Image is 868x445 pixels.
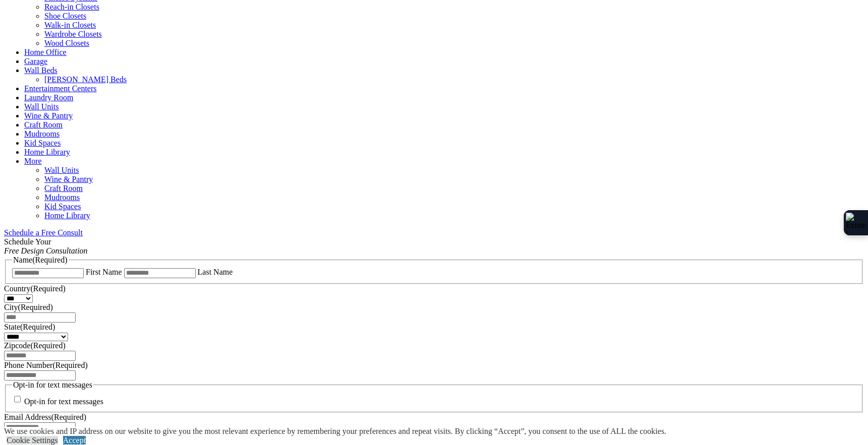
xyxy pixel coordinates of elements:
a: Wall Beds [24,66,57,75]
label: Zipcode [4,341,66,350]
a: [PERSON_NAME] Beds [44,75,127,84]
span: (Required) [30,284,65,293]
a: Laundry Room [24,93,73,102]
a: Entertainment Centers [24,84,97,93]
a: Wall Units [44,166,79,174]
a: Kid Spaces [44,202,81,211]
div: We use cookies and IP address on our website to give you the most relevant experience by remember... [4,427,666,436]
span: (Required) [18,303,53,311]
em: Free Design Consultation [4,246,88,255]
label: Opt-in for text messages [24,398,103,406]
label: First Name [86,268,122,276]
a: Wood Closets [44,39,89,47]
a: Cookie Settings [7,436,58,444]
span: Schedule Your [4,237,88,255]
span: (Required) [51,413,86,421]
legend: Opt-in for text messages [12,380,93,390]
a: Home Library [24,148,70,156]
a: Home Library [44,211,90,220]
a: Mudrooms [44,193,80,202]
a: Kid Spaces [24,139,61,147]
label: City [4,303,53,311]
a: Wall Units [24,102,59,111]
a: Wine & Pantry [24,111,73,120]
label: Phone Number [4,361,88,369]
a: Reach-in Closets [44,3,99,11]
label: State [4,323,55,331]
a: Wardrobe Closets [44,30,102,38]
a: More menu text will display only on big screen [24,157,42,165]
a: Mudrooms [24,130,60,138]
span: (Required) [20,323,55,331]
a: Accept [63,436,86,444]
a: Schedule a Free Consult (opens a dropdown menu) [4,228,83,237]
label: Email Address [4,413,86,421]
label: Last Name [198,268,233,276]
a: Wine & Pantry [44,175,93,183]
a: Craft Room [24,120,63,129]
a: Walk-in Closets [44,21,96,29]
span: (Required) [30,341,65,350]
a: Craft Room [44,184,83,193]
legend: Name [12,256,69,265]
label: Country [4,284,66,293]
a: Home Office [24,48,67,56]
a: Shoe Closets [44,12,86,20]
img: Extension Icon [846,213,866,233]
a: Garage [24,57,47,66]
span: (Required) [32,256,67,264]
span: (Required) [52,361,87,369]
